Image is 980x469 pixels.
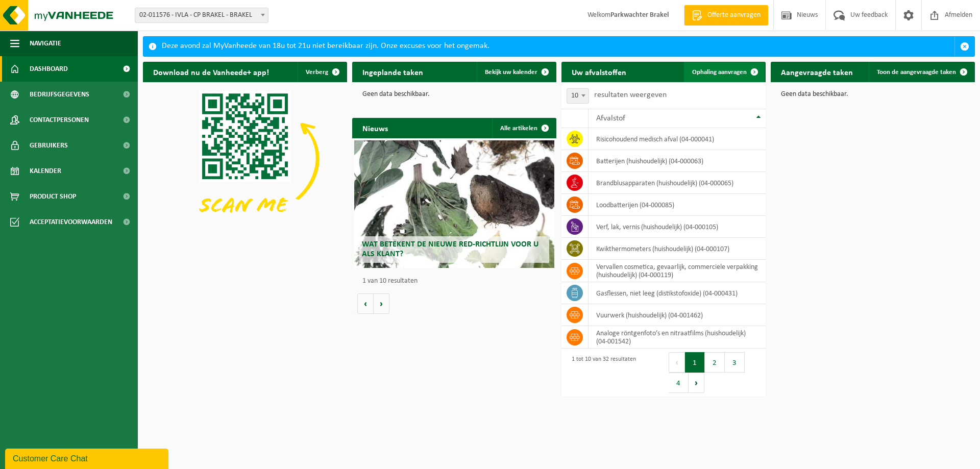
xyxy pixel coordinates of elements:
[298,62,346,82] button: Verberg
[877,69,956,76] span: Toon de aangevraagde taken
[362,240,538,258] span: Wat betekent de nieuwe RED-richtlijn voor u als klant?
[771,62,863,82] h2: Aangevraagde taken
[589,128,766,150] td: risicohoudend medisch afval (04-000041)
[725,352,745,373] button: 3
[684,62,765,82] a: Ophaling aanvragen
[589,194,766,216] td: loodbatterijen (04-000085)
[135,8,268,23] span: 02-011576 - IVLA - CP BRAKEL - BRAKEL
[705,352,725,373] button: 2
[567,351,636,394] div: 1 tot 10 van 32 resultaten
[30,107,89,133] span: Contactpersonen
[705,10,763,20] span: Offerte aanvragen
[30,209,112,235] span: Acceptatievoorwaarden
[354,140,554,268] a: Wat betekent de nieuwe RED-richtlijn voor u als klant?
[362,278,551,285] p: 1 van 10 resultaten
[669,352,685,373] button: Previous
[669,373,689,393] button: 4
[561,62,636,82] h2: Uw afvalstoffen
[357,293,374,314] button: Vorige
[30,184,76,209] span: Product Shop
[30,133,68,158] span: Gebruikers
[685,352,705,373] button: 1
[492,118,555,138] a: Alle artikelen
[689,373,704,393] button: Next
[684,5,768,26] a: Offerte aanvragen
[162,37,954,56] div: Deze avond zal MyVanheede van 18u tot 21u niet bereikbaar zijn. Onze excuses voor het ongemak.
[5,447,170,469] iframe: chat widget
[30,56,68,82] span: Dashboard
[596,114,625,122] span: Afvalstof
[589,326,766,349] td: analoge röntgenfoto’s en nitraatfilms (huishoudelijk) (04-001542)
[692,69,747,76] span: Ophaling aanvragen
[567,89,589,103] span: 10
[589,216,766,238] td: verf, lak, vernis (huishoudelijk) (04-000105)
[589,150,766,172] td: batterijen (huishoudelijk) (04-000063)
[589,260,766,282] td: vervallen cosmetica, gevaarlijk, commerciele verpakking (huishoudelijk) (04-000119)
[567,88,589,104] span: 10
[352,118,398,138] h2: Nieuws
[477,62,555,82] a: Bekijk uw kalender
[589,238,766,260] td: kwikthermometers (huishoudelijk) (04-000107)
[610,11,669,19] strong: Parkwachter Brakel
[306,69,328,76] span: Verberg
[781,91,965,98] p: Geen data beschikbaar.
[362,91,546,98] p: Geen data beschikbaar.
[30,82,89,107] span: Bedrijfsgegevens
[594,91,667,99] label: resultaten weergeven
[869,62,974,82] a: Toon de aangevraagde taken
[352,62,433,82] h2: Ingeplande taken
[589,304,766,326] td: vuurwerk (huishoudelijk) (04-001462)
[589,282,766,304] td: gasflessen, niet leeg (distikstofoxide) (04-000431)
[374,293,389,314] button: Volgende
[30,31,61,56] span: Navigatie
[589,172,766,194] td: brandblusapparaten (huishoudelijk) (04-000065)
[143,62,279,82] h2: Download nu de Vanheede+ app!
[135,8,268,22] span: 02-011576 - IVLA - CP BRAKEL - BRAKEL
[143,82,347,235] img: Download de VHEPlus App
[485,69,537,76] span: Bekijk uw kalender
[30,158,61,184] span: Kalender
